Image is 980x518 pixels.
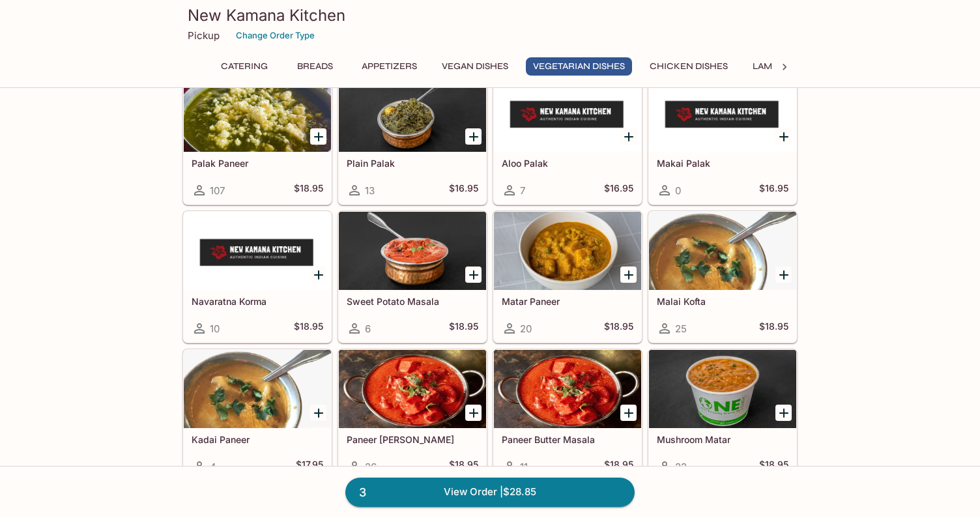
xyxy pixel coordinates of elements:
h5: $18.95 [449,321,478,336]
h5: $16.95 [604,182,633,198]
span: 0 [675,184,681,197]
a: Plain Palak13$16.95 [338,73,487,205]
h5: $18.95 [604,459,633,474]
h5: Plain Palak [347,158,478,169]
h5: Navaratna Korma [192,296,323,307]
h5: Malai Kofta [657,296,788,307]
div: Aloo Palak [494,74,641,152]
a: Navaratna Korma10$18.95 [183,211,332,343]
h5: Mushroom Matar [657,434,788,445]
span: 26 [365,461,377,473]
h5: Paneer [PERSON_NAME] [347,434,478,445]
button: Add Matar Paneer [620,266,637,283]
div: Matar Paneer [494,212,641,290]
div: Sweet Potato Masala [339,212,486,290]
span: 107 [210,184,225,197]
a: Aloo Palak7$16.95 [493,73,642,205]
a: Matar Paneer20$18.95 [493,211,642,343]
h5: $18.95 [759,321,788,336]
button: Breads [285,57,344,76]
button: Add Paneer Tikka Masala [465,405,482,421]
div: Navaratna Korma [184,212,331,290]
button: Add Sweet Potato Masala [465,266,482,283]
button: Chicken Dishes [642,57,735,76]
a: Sweet Potato Masala6$18.95 [338,211,487,343]
button: Add Kadai Paneer [310,405,326,421]
button: Add Plain Palak [465,128,482,145]
h5: Sweet Potato Masala [347,296,478,307]
span: 25 [675,323,687,335]
div: Palak Paneer [184,74,331,152]
div: Kadai Paneer [184,350,331,428]
button: Add Navaratna Korma [310,266,326,283]
span: 7 [520,184,525,197]
button: Add Palak Paneer [310,128,326,145]
h5: $17.95 [296,459,323,474]
h5: $18.95 [294,182,323,198]
span: 13 [365,184,375,197]
a: Paneer [PERSON_NAME]26$18.95 [338,349,487,481]
a: Kadai Paneer4$17.95 [183,349,332,481]
h5: Paneer Butter Masala [502,434,633,445]
div: Paneer Tikka Masala [339,350,486,428]
button: Appetizers [354,57,424,76]
button: Vegan Dishes [435,57,515,76]
h5: Aloo Palak [502,158,633,169]
a: Malai Kofta25$18.95 [648,211,797,343]
div: Makai Palak [649,74,796,152]
h5: $16.95 [449,182,478,198]
h5: $18.95 [294,321,323,336]
div: Malai Kofta [649,212,796,290]
div: Plain Palak [339,74,486,152]
button: Add Makai Palak [775,128,792,145]
a: Palak Paneer107$18.95 [183,73,332,205]
button: Add Aloo Palak [620,128,637,145]
button: Lamb Dishes [745,57,820,76]
div: Mushroom Matar [649,350,796,428]
h3: New Kamana Kitchen [188,5,792,25]
span: 6 [365,323,371,335]
a: Makai Palak0$16.95 [648,73,797,205]
button: Add Mushroom Matar [775,405,792,421]
span: 11 [520,461,528,473]
a: 3View Order |$28.85 [345,478,635,506]
button: Add Malai Kofta [775,266,792,283]
span: 10 [210,323,220,335]
h5: Makai Palak [657,158,788,169]
h5: $18.95 [449,459,478,474]
h5: Kadai Paneer [192,434,323,445]
h5: $18.95 [759,459,788,474]
h5: $18.95 [604,321,633,336]
button: Add Paneer Butter Masala [620,405,637,421]
span: 4 [210,461,216,473]
p: Pickup [188,29,220,42]
a: Mushroom Matar22$18.95 [648,349,797,481]
h5: Palak Paneer [192,158,323,169]
h5: Matar Paneer [502,296,633,307]
button: Change Order Type [230,25,321,46]
span: 22 [675,461,687,473]
span: 20 [520,323,532,335]
button: Catering [214,57,275,76]
h5: $16.95 [759,182,788,198]
button: Vegetarian Dishes [526,57,632,76]
div: Paneer Butter Masala [494,350,641,428]
span: 3 [351,483,374,502]
a: Paneer Butter Masala11$18.95 [493,349,642,481]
